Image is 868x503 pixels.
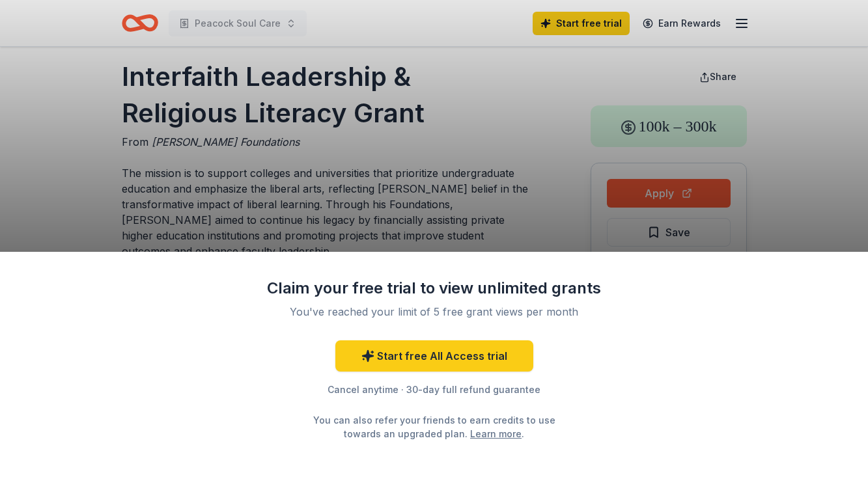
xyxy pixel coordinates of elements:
div: Claim your free trial to view unlimited grants [265,278,604,299]
div: You've reached your limit of 5 free grant views per month [281,304,588,319]
div: You can also refer your friends to earn credits to use towards an upgraded plan. . [301,413,567,441]
a: Start free All Access trial [335,340,533,372]
div: Cancel anytime · 30-day full refund guarantee [265,382,604,398]
a: Learn more [470,427,522,441]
